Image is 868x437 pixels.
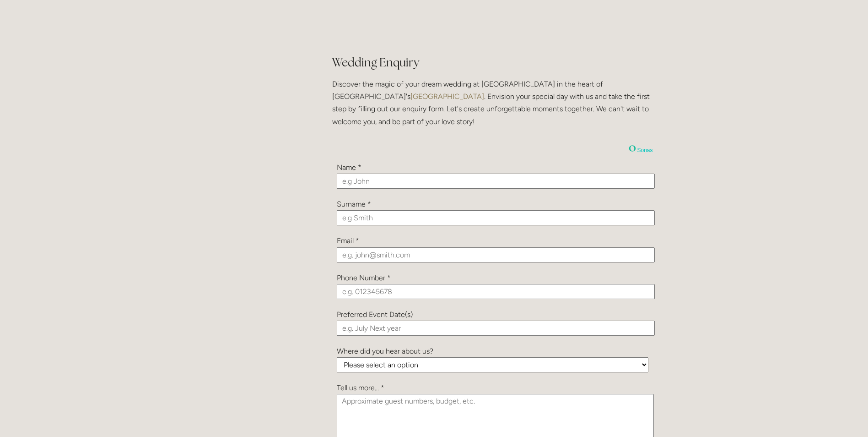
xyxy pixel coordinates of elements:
[337,236,359,245] label: Email *
[629,145,636,152] img: Sonas Logo
[637,147,652,153] span: Sonas
[337,200,371,208] label: Surname *
[332,78,653,128] p: Discover the magic of your dream wedding at [GEOGRAPHIC_DATA] in the heart of [GEOGRAPHIC_DATA]'s...
[337,310,413,319] label: Preferred Event Date(s)
[337,273,391,282] label: Phone Number *
[337,383,384,392] label: Tell us more... *
[337,247,655,262] input: e.g. john@smith.com
[337,174,655,189] input: e.g John
[337,347,433,355] label: Where did you hear about us?
[337,321,655,336] input: e.g. July Next year
[337,284,655,299] input: e.g. 012345678
[332,55,653,71] h2: Wedding Enquiry
[337,163,361,172] label: Name *
[410,92,484,101] a: [GEOGRAPHIC_DATA]
[337,210,655,225] input: e.g Smith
